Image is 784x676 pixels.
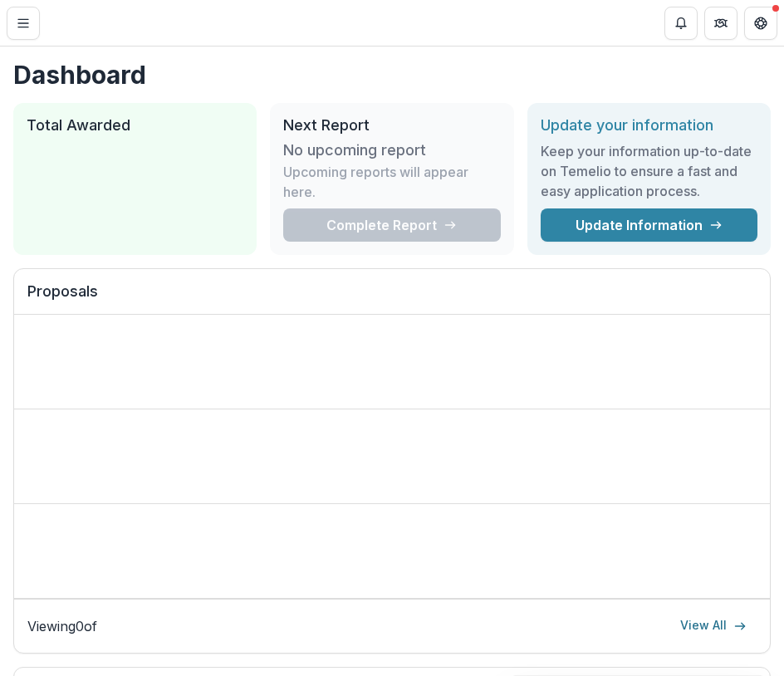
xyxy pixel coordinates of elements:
[541,116,757,135] h2: Update your information
[704,7,737,40] button: Partners
[670,613,757,639] a: View All
[27,616,97,636] p: Viewing 0 of
[664,7,698,40] button: Notifications
[541,208,757,242] a: Update Information
[27,282,757,314] h2: Proposals
[283,116,500,135] h2: Next Report
[7,7,40,40] button: Toggle Menu
[744,7,777,40] button: Get Help
[27,116,243,135] h2: Total Awarded
[283,141,426,159] h3: No upcoming report
[283,162,500,202] p: Upcoming reports will appear here.
[541,141,757,201] h3: Keep your information up-to-date on Temelio to ensure a fast and easy application process.
[13,60,771,90] h1: Dashboard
